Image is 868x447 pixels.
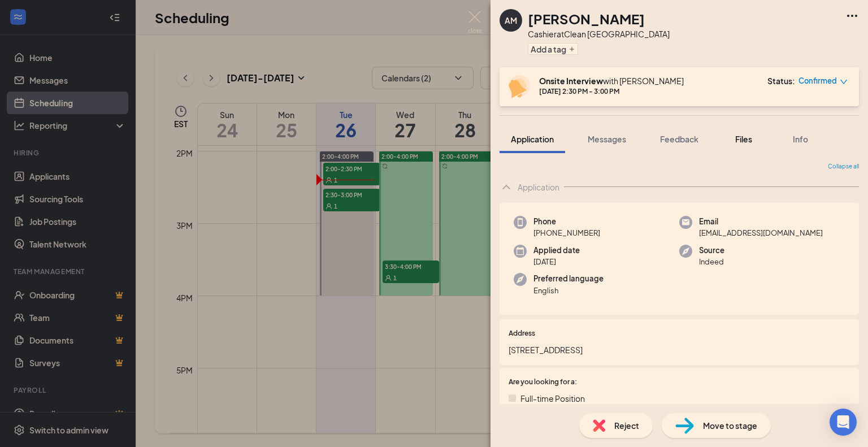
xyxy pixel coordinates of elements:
[528,28,670,40] div: Cashier at Clean [GEOGRAPHIC_DATA]
[699,227,823,238] span: [EMAIL_ADDRESS][DOMAIN_NAME]
[533,285,604,296] span: English
[614,419,639,432] span: Reject
[533,216,600,227] span: Phone
[840,78,848,86] span: down
[511,134,554,144] span: Application
[539,76,603,86] b: Onsite Interview
[539,86,684,96] div: [DATE] 2:30 PM - 3:00 PM
[533,273,604,284] span: Preferred language
[793,134,808,144] span: Info
[518,181,559,193] div: Application
[520,392,585,405] span: Full-time Position
[509,328,535,339] span: Address
[703,419,757,432] span: Move to stage
[699,216,823,227] span: Email
[699,256,724,267] span: Indeed
[767,75,795,86] div: Status :
[528,9,645,28] h1: [PERSON_NAME]
[533,245,580,256] span: Applied date
[798,75,837,86] span: Confirmed
[533,256,580,267] span: [DATE]
[699,245,724,256] span: Source
[509,377,577,388] span: Are you looking for a:
[505,15,517,26] div: AM
[509,344,850,356] span: [STREET_ADDRESS]
[539,75,684,86] div: with [PERSON_NAME]
[568,46,575,53] svg: Plus
[828,162,859,171] span: Collapse all
[528,43,578,55] button: PlusAdd a tag
[533,227,600,238] span: [PHONE_NUMBER]
[588,134,626,144] span: Messages
[735,134,752,144] span: Files
[845,9,859,23] svg: Ellipses
[830,409,857,436] div: Open Intercom Messenger
[500,180,513,194] svg: ChevronUp
[660,134,698,144] span: Feedback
